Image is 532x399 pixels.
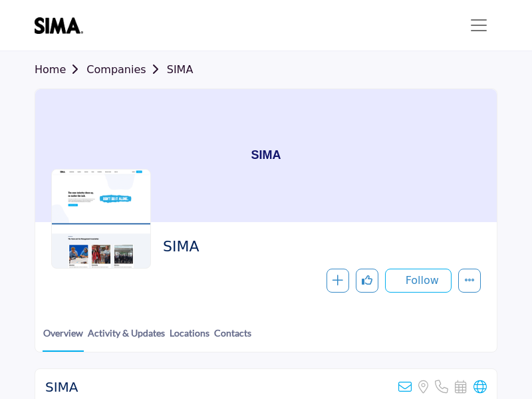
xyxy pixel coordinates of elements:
a: Home [35,63,86,76]
a: SIMA [167,63,194,76]
button: Like [356,269,378,293]
button: Follow [385,269,452,293]
h2: SIMA [45,379,78,395]
a: Activity & Updates [87,326,166,350]
h1: SIMA [251,89,281,222]
a: Locations [169,326,210,350]
a: Contacts [213,326,252,350]
button: More details [458,269,481,293]
a: Companies [86,63,166,76]
img: site Logo [35,17,90,34]
h2: SIMA [163,238,474,255]
button: Toggle navigation [460,12,497,39]
a: Overview [43,326,84,352]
